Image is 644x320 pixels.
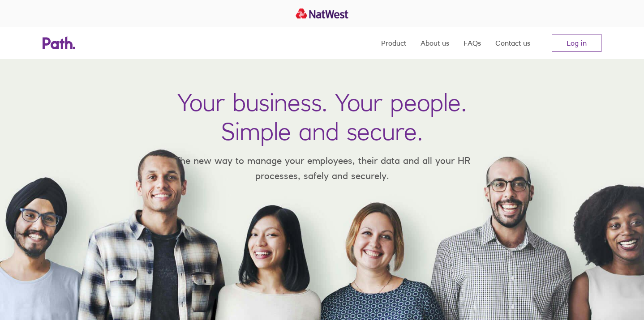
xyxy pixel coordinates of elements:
[552,34,601,52] a: Log in
[464,27,481,59] a: FAQs
[381,27,406,59] a: Product
[161,153,483,183] p: The new way to manage your employees, their data and all your HR processes, safely and securely.
[177,88,467,146] h1: Your business. Your people. Simple and secure.
[495,27,530,59] a: Contact us
[421,27,449,59] a: About us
